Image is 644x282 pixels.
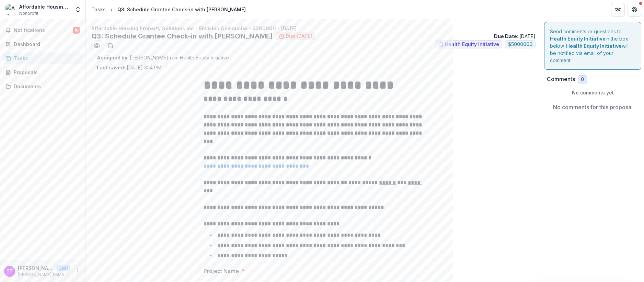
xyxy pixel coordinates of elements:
[19,10,38,16] span: Nonprofit
[97,65,125,70] strong: Last saved:
[3,25,83,36] button: Notifications10
[494,33,536,40] p: : [DATE]
[581,77,584,82] span: 0
[73,27,80,34] span: 10
[611,3,625,16] button: Partners
[91,32,273,40] h2: Q3: Schedule Grantee Check-in with [PERSON_NAME]
[73,267,81,275] button: More
[89,4,249,14] nav: breadcrumb
[18,272,70,278] p: [PERSON_NAME][EMAIL_ADDRESS][PERSON_NAME][DOMAIN_NAME]
[14,69,77,76] div: Proposals
[14,55,77,62] div: Tasks
[97,54,530,61] p: : [PERSON_NAME] from Health Equity Initiative
[89,4,108,14] a: Tasks
[56,265,70,271] p: User
[97,55,127,60] strong: Assigned by
[5,4,16,15] img: Affordable Housing Property Solutions Inc
[18,264,54,272] p: [PERSON_NAME]
[566,43,622,49] strong: Health Equity Initiative
[494,33,517,39] strong: Due Date
[73,3,83,16] button: Open entity switcher
[19,3,70,10] div: Affordable Housing Property Solutions Inc
[445,42,499,47] span: Health Equity Initiative
[14,83,77,90] div: Documents
[7,269,13,273] div: Travis Tinnin
[547,89,639,96] p: No comments yet
[14,27,73,33] span: Notifications
[91,25,536,32] p: Affordable Housing Property Solutions Inc - Envision Comanche - 5000000 - [DATE]
[286,33,312,39] span: Due [DATE]
[91,40,102,51] button: Preview 588ddcfa-b51d-4675-9c7b-d7c0406da21f.pdf
[14,41,77,48] div: Dashboard
[91,6,106,13] div: Tasks
[3,67,83,78] a: Proposals
[553,103,633,111] p: No comments for this proposal
[628,3,641,16] button: Get Help
[204,267,239,275] p: Project Name
[547,76,575,82] h2: Comments
[3,53,83,64] a: Tasks
[3,81,83,92] a: Documents
[508,42,532,47] span: $ 5000000
[3,38,83,50] a: Dashboard
[544,22,641,70] div: Send comments or questions to in the box below. will be notified via email of your comment.
[105,40,116,51] button: download-word-button
[117,6,246,13] div: Q3: Schedule Grantee Check-in with [PERSON_NAME]
[97,64,161,71] p: [DATE] 3:14 PM
[550,36,606,42] strong: Health Equity Initiative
